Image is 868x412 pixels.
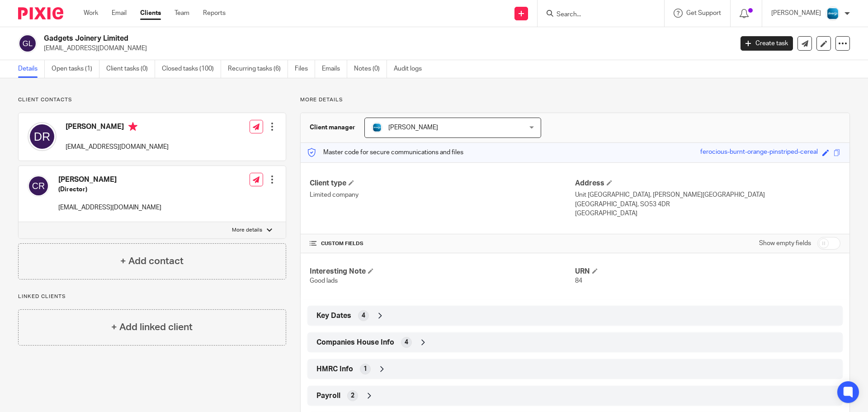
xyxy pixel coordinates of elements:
[52,60,99,78] a: Open tasks (1)
[575,200,840,209] p: [GEOGRAPHIC_DATA], SO53 4DR
[44,34,590,43] h2: Gadgets Joinery Limited
[300,96,850,104] p: More details
[575,267,840,276] h4: URN
[18,34,37,53] img: svg%3E
[322,60,347,78] a: Emails
[741,36,793,51] a: Create task
[405,338,408,347] span: 4
[18,60,45,78] a: Details
[575,278,582,284] span: 84
[575,190,840,199] p: Unit [GEOGRAPHIC_DATA], [PERSON_NAME][GEOGRAPHIC_DATA]
[700,147,818,158] div: ferocious-burnt-orange-pinstriped-cereal
[826,6,840,21] img: Diverso%20logo.png
[575,209,840,218] p: [GEOGRAPHIC_DATA]
[58,185,161,194] h5: (Director)
[310,179,575,188] h4: Client type
[307,148,463,157] p: Master code for secure communications and files
[84,9,98,18] a: Work
[175,9,189,18] a: Team
[28,175,49,197] img: svg%3E
[575,179,840,188] h4: Address
[363,365,367,374] span: 1
[162,60,221,78] a: Closed tasks (100)
[28,122,57,151] img: svg%3E
[18,7,63,19] img: Pixie
[112,9,127,18] a: Email
[316,311,351,321] span: Key Dates
[362,311,365,320] span: 4
[58,175,161,185] h4: [PERSON_NAME]
[310,240,575,247] h4: CUSTOM FIELDS
[759,239,811,248] label: Show empty fields
[66,122,169,133] h4: [PERSON_NAME]
[310,190,575,199] p: Limited company
[771,9,821,18] p: [PERSON_NAME]
[228,60,288,78] a: Recurring tasks (6)
[354,60,387,78] a: Notes (0)
[128,122,137,131] i: Primary
[310,123,355,132] h3: Client manager
[316,338,394,347] span: Companies House Info
[66,142,169,152] p: [EMAIL_ADDRESS][DOMAIN_NAME]
[372,122,382,133] img: Diverso%20logo.png
[58,203,161,212] p: [EMAIL_ADDRESS][DOMAIN_NAME]
[18,293,286,300] p: Linked clients
[316,365,353,374] span: HMRC Info
[18,96,286,104] p: Client contacts
[316,391,340,401] span: Payroll
[203,9,226,18] a: Reports
[232,227,262,234] p: More details
[310,278,338,284] span: Good lads
[394,60,429,78] a: Audit logs
[111,320,193,334] h4: + Add linked client
[310,267,575,276] h4: Interesting Note
[44,44,727,53] p: [EMAIL_ADDRESS][DOMAIN_NAME]
[351,391,354,400] span: 2
[140,9,161,18] a: Clients
[686,10,721,16] span: Get Support
[388,124,438,131] span: [PERSON_NAME]
[295,60,315,78] a: Files
[120,254,184,268] h4: + Add contact
[106,60,155,78] a: Client tasks (0)
[556,11,637,19] input: Search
